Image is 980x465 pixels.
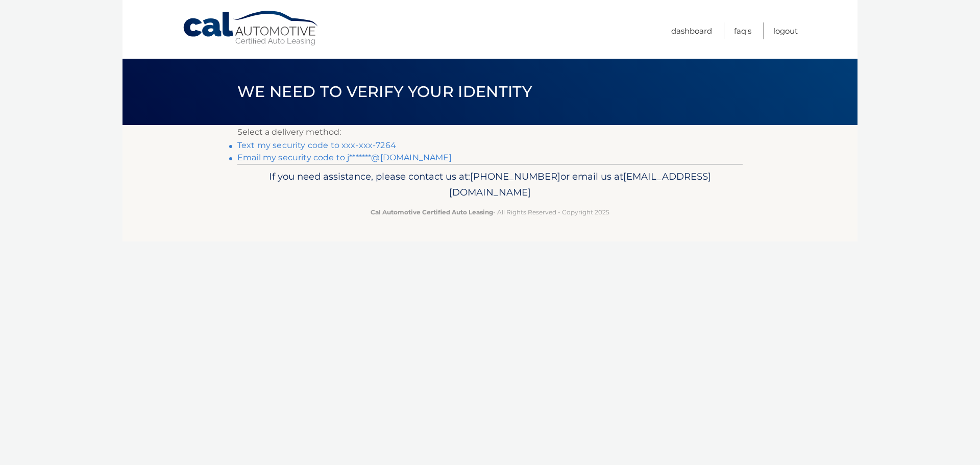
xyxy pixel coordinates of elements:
a: Cal Automotive [182,10,320,46]
a: FAQ's [734,22,751,39]
p: Select a delivery method: [237,125,743,139]
p: If you need assistance, please contact us at: or email us at [244,168,736,201]
span: We need to verify your identity [237,82,532,101]
span: [PHONE_NUMBER] [470,170,560,182]
a: Email my security code to j*******@[DOMAIN_NAME] [237,153,452,162]
a: Dashboard [671,22,712,39]
a: Text my security code to xxx-xxx-7264 [237,140,396,150]
a: Logout [773,22,798,39]
strong: Cal Automotive Certified Auto Leasing [371,208,493,216]
p: - All Rights Reserved - Copyright 2025 [244,207,736,217]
